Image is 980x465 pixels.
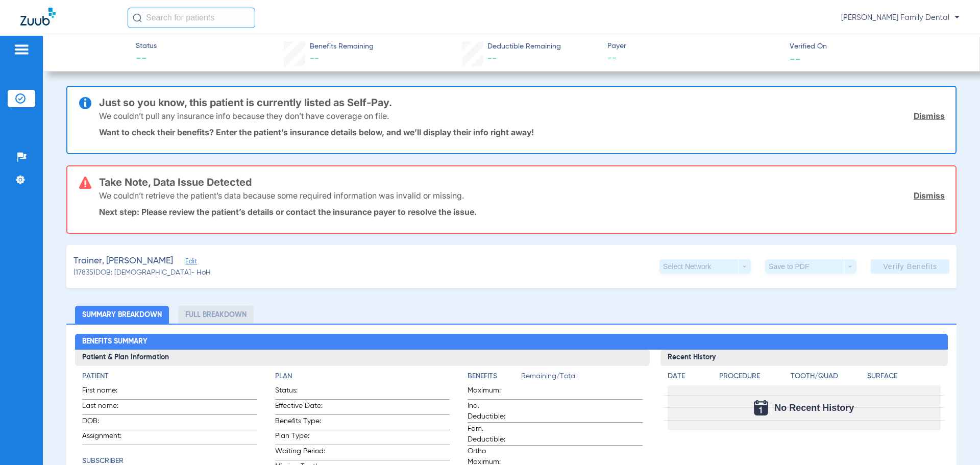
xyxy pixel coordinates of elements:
span: Remaining/Total [521,371,642,385]
span: -- [136,52,157,66]
h3: Recent History [660,350,948,366]
img: error-icon [79,177,91,189]
span: Verified On [790,41,963,52]
p: Want to check their benefits? Enter the patient’s insurance details below, and we’ll display thei... [99,127,945,137]
img: info-icon [79,97,91,109]
span: First name: [82,385,132,399]
span: Status [136,41,157,52]
h3: Just so you know, this patient is currently listed as Self-Pay. [99,97,945,108]
span: Benefits Remaining [310,41,374,52]
span: Waiting Period: [275,446,325,460]
app-breakdown-title: Tooth/Quad [791,371,864,385]
a: Dismiss [914,190,945,201]
h2: Benefits Summary [75,334,947,350]
app-breakdown-title: Procedure [719,371,787,385]
h4: Benefits [468,371,521,382]
span: [PERSON_NAME] Family Dental [841,13,960,23]
span: (17835) DOB: [DEMOGRAPHIC_DATA] - HoH [73,267,211,278]
span: -- [310,54,319,63]
iframe: Chat Widget [929,416,980,465]
span: Benefits Type: [275,416,325,430]
h4: Plan [275,371,450,382]
span: Payer [607,41,781,52]
h4: Date [668,371,710,382]
h3: Take Note, Data Issue Detected [99,177,945,187]
li: Summary Breakdown [75,306,169,324]
h4: Tooth/Quad [791,371,864,382]
p: We couldn’t retrieve the patient’s data because some required information was invalid or missing. [99,190,464,201]
span: Edit [185,258,194,267]
span: Maximum: [468,385,518,399]
h4: Surface [867,371,940,382]
app-breakdown-title: Date [668,371,710,385]
span: No Recent History [774,403,854,413]
app-breakdown-title: Benefits [468,371,521,385]
p: Next step: Please review the patient’s details or contact the insurance payer to resolve the issue. [99,207,945,217]
p: We couldn’t pull any insurance info because they don’t have coverage on file. [99,111,389,121]
img: hamburger-icon [13,43,30,56]
h4: Procedure [719,371,787,382]
h4: Patient [82,371,257,382]
li: Full Breakdown [178,306,254,324]
span: Last name: [82,401,132,414]
img: Zuub Logo [20,8,56,26]
h3: Patient & Plan Information [75,350,649,366]
a: Dismiss [914,111,945,121]
span: Ind. Deductible: [468,401,518,422]
img: Calendar [754,400,768,415]
span: -- [487,54,497,63]
span: Trainer, [PERSON_NAME] [73,255,173,267]
span: -- [790,53,801,64]
input: Search for patients [128,8,255,28]
span: Deductible Remaining [487,41,561,52]
span: Effective Date: [275,401,325,414]
img: Search Icon [133,13,142,22]
span: Status: [275,385,325,399]
span: Plan Type: [275,431,325,445]
span: Assignment: [82,431,132,445]
span: DOB: [82,416,132,430]
span: -- [607,52,781,65]
span: Fam. Deductible: [468,424,518,445]
app-breakdown-title: Surface [867,371,940,385]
